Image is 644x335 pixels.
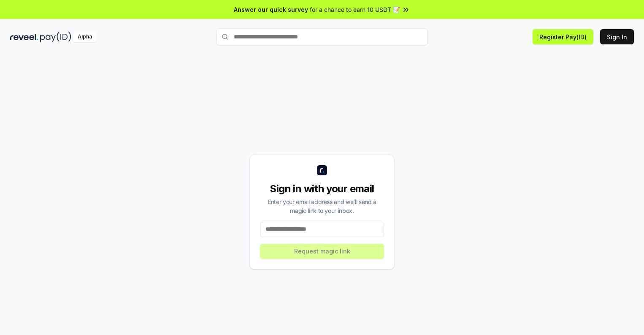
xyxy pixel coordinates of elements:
img: reveel_dark [10,32,38,42]
button: Sign In [600,29,634,44]
div: Sign in with your email [260,182,384,196]
span: for a chance to earn 10 USDT 📝 [310,5,400,14]
img: pay_id [40,32,71,42]
div: Enter your email address and we’ll send a magic link to your inbox. [260,197,384,215]
img: logo_small [317,165,327,175]
button: Register Pay(ID) [533,29,593,44]
div: Alpha [73,32,97,42]
span: Answer our quick survey [234,5,308,14]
